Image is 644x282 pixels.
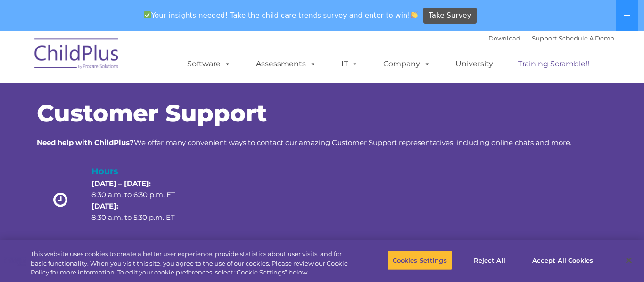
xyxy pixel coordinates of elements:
[488,34,520,42] a: Download
[30,32,124,79] img: ChildPlus by Procare Solutions
[532,34,557,42] a: Support
[374,55,440,73] a: Company
[559,34,614,42] a: Schedule A Demo
[31,250,354,277] div: This website uses cookies to create a better user experience, provide statistics about user visit...
[247,55,326,73] a: Assessments
[37,138,571,147] span: We offer many convenient ways to contact our amazing Customer Support representatives, including ...
[509,55,599,73] a: Training Scramble!!
[91,179,151,188] strong: [DATE] – [DATE]:
[91,178,191,223] p: 8:30 a.m. to 6:30 p.m. ET 8:30 a.m. to 5:30 p.m. ET
[411,11,418,18] img: 👏
[140,6,422,24] span: Your insights needed! Take the child care trends survey and enter to win!
[446,55,503,73] a: University
[429,8,471,24] span: Take Survey
[37,138,134,147] strong: Need help with ChildPlus?
[619,250,639,271] button: Close
[91,201,118,210] strong: [DATE]:
[144,11,151,18] img: ✅
[178,55,240,73] a: Software
[332,55,368,73] a: IT
[423,8,477,24] a: Take Survey
[37,99,267,128] span: Customer Support
[488,34,614,42] font: |
[527,250,598,270] button: Accept All Cookies
[91,165,191,178] h4: Hours
[460,250,519,270] button: Reject All
[388,250,452,270] button: Cookies Settings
